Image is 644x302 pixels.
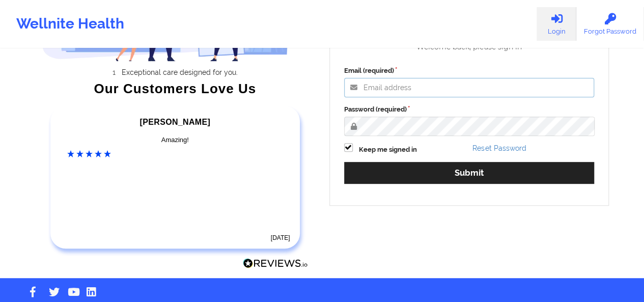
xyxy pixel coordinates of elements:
[344,78,595,97] input: Email address
[576,7,644,41] a: Forgot Password
[344,66,595,76] label: Email (required)
[243,258,308,271] a: Reviews.io Logo
[537,7,576,41] a: Login
[344,104,595,115] label: Password (required)
[51,68,308,76] li: Exceptional care designed for you.
[359,145,417,155] label: Keep me signed in
[42,84,308,94] div: Our Customers Love Us
[271,234,290,241] time: [DATE]
[140,118,210,126] span: [PERSON_NAME]
[472,144,526,152] a: Reset Password
[67,135,283,145] div: Amazing!
[344,162,595,184] button: Submit
[243,258,308,269] img: Reviews.io Logo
